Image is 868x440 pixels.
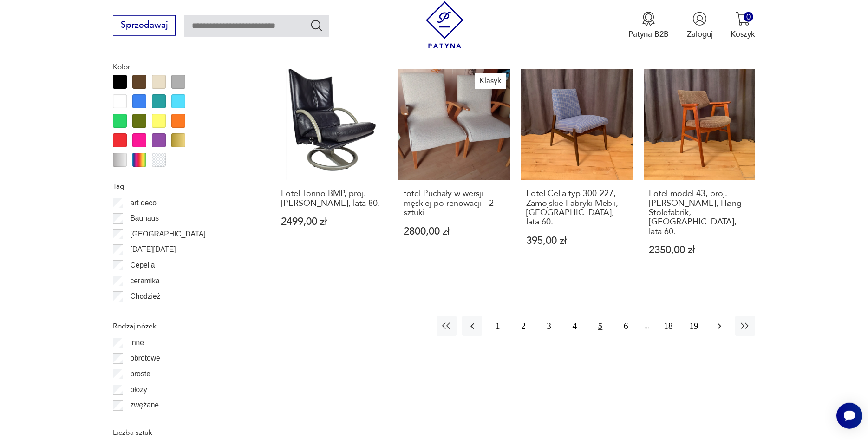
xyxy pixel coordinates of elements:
p: Zaloguj [687,29,713,39]
a: Sprzedawaj [113,22,176,30]
img: Ikona koszyka [736,12,750,26]
iframe: Smartsupp widget button [836,403,862,429]
button: 2 [513,316,533,336]
p: proste [130,368,150,380]
button: Zaloguj [687,12,713,39]
a: Ikona medaluPatyna B2B [628,12,669,39]
button: 18 [658,316,678,336]
button: Szukaj [310,19,323,32]
h3: fotel Puchały w wersji męskiej po renowacji - 2 sztuki [404,189,505,217]
p: Chodzież [130,290,160,302]
button: 1 [488,316,508,336]
img: Patyna - sklep z meblami i dekoracjami vintage [421,1,468,48]
p: inne [130,337,144,349]
button: 3 [539,316,559,336]
button: 6 [616,316,636,336]
p: 2800,00 zł [404,227,505,236]
p: Rodzaj nóżek [113,320,249,332]
p: [GEOGRAPHIC_DATA] [130,228,205,240]
a: Fotel Celia typ 300-227, Zamojskie Fabryki Mebli, Polska, lata 60.Fotel Celia typ 300-227, Zamojs... [521,69,633,277]
p: Liczba sztuk [113,427,249,439]
button: 19 [684,316,704,336]
img: Ikona medalu [641,12,656,26]
h3: Fotel model 43, proj. [PERSON_NAME], Høng Stolefabrik, [GEOGRAPHIC_DATA], lata 60. [649,189,750,236]
p: Bauhaus [130,212,159,224]
p: Patyna B2B [628,29,669,39]
button: 4 [565,316,585,336]
p: 2499,00 zł [281,217,382,227]
p: [DATE][DATE] [130,243,176,256]
p: Ćmielów [130,306,158,318]
p: 2350,00 zł [649,245,750,255]
div: 0 [744,12,753,22]
p: Kolor [113,61,249,73]
h3: Fotel Celia typ 300-227, Zamojskie Fabryki Mebli, [GEOGRAPHIC_DATA], lata 60. [526,189,627,227]
h3: Fotel Torino BMP, proj. [PERSON_NAME], lata 80. [281,189,382,208]
p: płozy [130,384,147,396]
p: Cepelia [130,259,155,271]
p: obrotowe [130,352,160,364]
a: Fotel Torino BMP, proj. Rolf Benz, lata 80.Fotel Torino BMP, proj. [PERSON_NAME], lata 80.2499,00 zł [276,69,388,277]
button: Patyna B2B [628,12,669,39]
p: 395,00 zł [526,236,627,246]
p: zwężane [130,399,159,411]
p: Tag [113,180,249,192]
p: Koszyk [731,29,755,39]
button: Sprzedawaj [113,15,176,36]
p: ceramika [130,275,159,287]
button: 5 [590,316,610,336]
p: art deco [130,197,156,209]
a: Klasykfotel Puchały w wersji męskiej po renowacji - 2 sztukifotel Puchały w wersji męskiej po ren... [398,69,510,277]
a: Fotel model 43, proj. Erik Kirkegaard, Høng Stolefabrik, Dania, lata 60.Fotel model 43, proj. [PE... [644,69,755,277]
button: 0Koszyk [731,12,755,39]
img: Ikonka użytkownika [692,12,707,26]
